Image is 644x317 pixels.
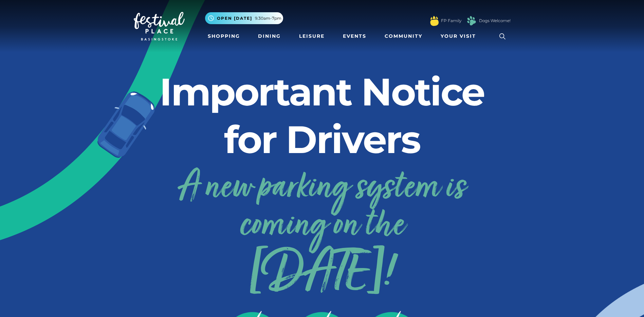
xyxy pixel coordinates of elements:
a: Events [340,30,369,43]
a: Your Visit [438,30,482,43]
h3: A new parking system is coming on the [134,170,511,304]
a: FP Family [441,18,461,24]
button: Open [DATE] 9.30am-7pm [205,12,283,24]
h2: Important Notice for Drivers [134,68,511,163]
a: Community [382,30,425,43]
a: Shopping [205,30,243,43]
a: Leisure [296,30,327,43]
span: [DATE]! [134,256,511,294]
span: Your Visit [441,33,476,40]
a: Dogs Welcome! [479,18,511,24]
span: Open [DATE] [217,15,252,21]
span: 9.30am-7pm [255,15,281,21]
img: Festival Place Logo [134,12,185,40]
a: Dining [255,30,283,43]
